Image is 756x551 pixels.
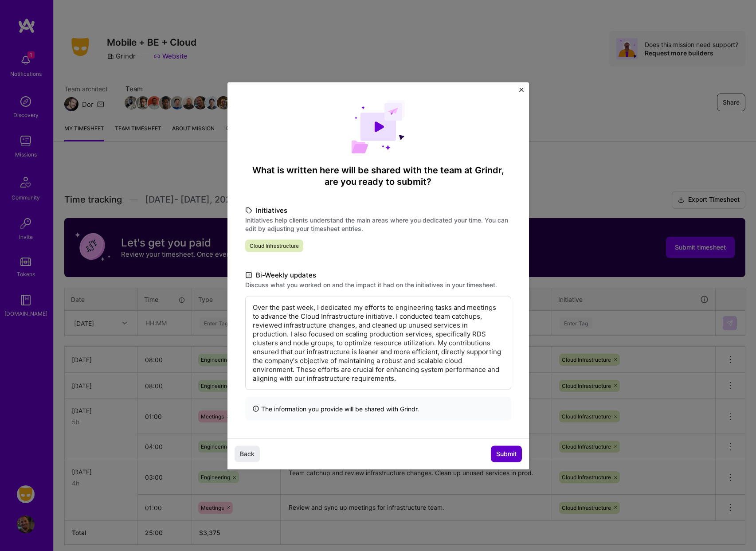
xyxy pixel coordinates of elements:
[245,270,252,280] i: icon DocumentBlack
[253,303,504,383] p: Over the past week, I dedicated my efforts to engineering tasks and meetings to advance the Cloud...
[496,449,517,458] span: Submit
[245,397,511,420] div: The information you provide will be shared with Grindr .
[245,239,303,252] span: Cloud Infrastructure
[240,449,255,458] span: Back
[245,270,511,280] label: Bi-Weekly updates
[245,280,511,289] label: Discuss what you worked on and the impact it had on the initiatives in your timesheet.
[245,164,511,187] h4: What is written here will be shared with the team at Grindr , are you ready to submit?
[519,87,524,97] button: Close
[235,446,260,462] button: Back
[351,100,405,153] img: Demo day
[245,205,252,215] i: icon TagBlack
[252,404,259,413] i: icon InfoBlack
[491,446,522,462] button: Submit
[245,215,511,232] label: Initiatives help clients understand the main areas where you dedicated your time. You can edit by...
[245,205,511,215] label: Initiatives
